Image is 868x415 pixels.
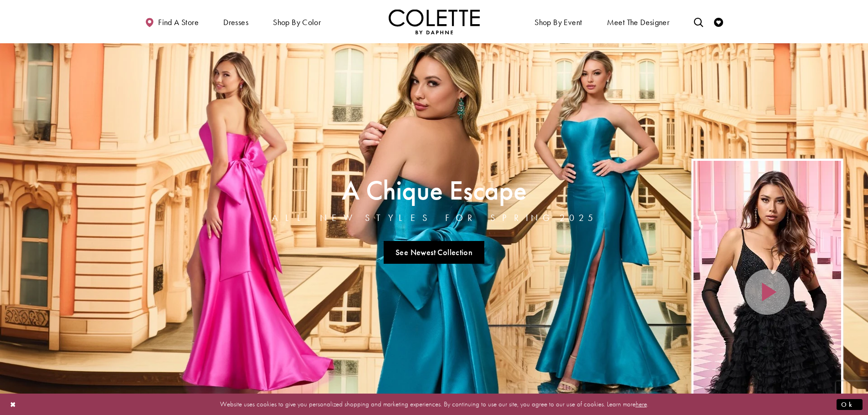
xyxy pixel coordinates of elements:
[384,241,485,264] a: See Newest Collection A Chique Escape All New Styles For Spring 2025
[837,399,863,410] button: Submit Dialog
[273,18,321,27] span: Shop by color
[223,18,248,27] span: Dresses
[692,9,705,34] a: Toggle search
[605,9,672,34] a: Meet the designer
[158,18,199,27] span: Find a store
[607,18,670,27] span: Meet the designer
[143,9,201,34] a: Find a store
[712,9,725,34] a: Check Wishlist
[389,9,480,34] img: Colette by Daphne
[5,396,21,412] button: Close Dialog
[269,237,599,267] ul: Slider Links
[534,18,582,27] span: Shop By Event
[271,9,323,34] span: Shop by color
[221,9,251,34] span: Dresses
[389,9,480,34] a: Visit Home Page
[532,9,584,34] span: Shop By Event
[636,400,647,409] a: here
[66,398,802,410] p: Website uses cookies to give you personalized shopping and marketing experiences. By continuing t...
